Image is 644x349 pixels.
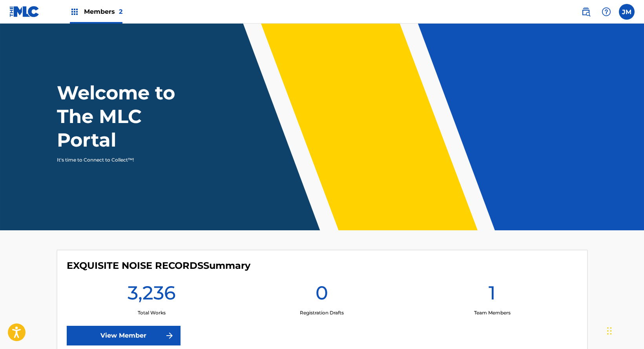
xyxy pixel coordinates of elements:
h1: 1 [489,281,496,309]
div: Drag [607,319,612,343]
img: search [581,7,591,17]
a: Public Search [578,4,594,20]
img: f7272a7cc735f4ea7f67.svg [165,331,174,340]
div: User Menu [619,4,635,20]
iframe: Chat Widget [605,311,644,349]
h4: EXQUISITE NOISE RECORDS [67,260,250,272]
img: MLC Logo [9,6,40,17]
h1: 3,236 [128,281,176,309]
img: Top Rightsholders [70,7,79,17]
p: Team Members [474,309,511,316]
div: Help [598,4,614,20]
p: Total Works [138,309,166,316]
span: 2 [119,8,122,15]
p: Registration Drafts [300,309,344,316]
img: help [602,7,611,17]
h1: Welcome to The MLC Portal [57,81,204,152]
a: View Member [67,326,181,345]
p: It's time to Connect to Collect™! [57,156,193,163]
span: Members [84,7,122,16]
h1: 0 [316,281,328,309]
